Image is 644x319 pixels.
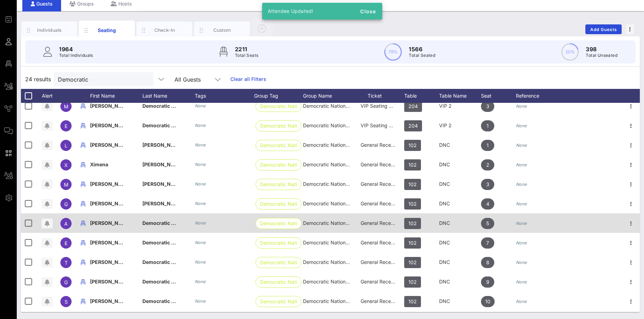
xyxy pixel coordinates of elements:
span: Democratic National Committee [303,220,376,226]
span: General Reception [361,298,402,304]
span: Democratic Nation… [260,238,297,248]
i: None [516,240,527,245]
span: Democratic Nation… [260,296,297,307]
span: 204 [408,101,418,112]
span: General Reception [361,220,402,226]
i: None [195,201,206,206]
a: Clear all Filters [230,75,266,83]
span: [PERSON_NAME] [90,259,131,265]
span: Ximena [90,161,108,167]
span: 3 [486,179,489,190]
p: Total Individuals [59,52,93,59]
span: L [65,143,67,149]
div: Ticket [352,89,404,103]
span: Democratic Nation… [260,277,297,287]
i: None [195,220,206,226]
div: Seat [481,89,516,103]
p: Total Seats [235,52,258,59]
i: None [516,279,527,284]
div: DNC [439,135,481,155]
p: 2211 [235,45,258,53]
i: None [195,259,206,265]
span: G [64,201,68,207]
span: [PERSON_NAME] [90,279,131,284]
span: General Reception [361,200,402,206]
i: None [195,298,206,304]
div: DNC [439,272,481,291]
div: VIP 2 [439,96,481,116]
i: None [516,162,527,167]
i: None [195,123,206,128]
span: 102 [408,218,417,229]
div: DNC [439,252,481,272]
span: Democratic National Committee [303,181,376,187]
p: Total Unseated [586,52,617,59]
div: DNC [439,291,481,311]
span: M [64,104,68,109]
div: All Guests [175,76,201,83]
span: 102 [408,179,417,190]
span: E [65,123,67,129]
span: General Reception [361,142,402,148]
span: Democratic National Committee [142,259,219,265]
span: General Reception [361,181,402,187]
div: Tags [195,89,254,103]
div: Last Name [142,89,195,103]
span: Attendee Updated! [268,8,313,14]
div: Table Name [439,89,481,103]
span: General Reception [361,279,402,284]
span: 9 [486,276,489,288]
span: 204 [408,120,418,131]
div: Alert [38,89,56,103]
div: DNC [439,155,481,174]
div: Reference [516,89,558,103]
i: None [195,240,206,245]
i: None [516,260,527,265]
span: Democratic National Committee [303,200,376,206]
span: Democratic Nation… [260,140,297,151]
span: S [65,299,68,305]
span: Democratic Nation… [260,179,297,190]
div: VIP 2 [439,116,481,135]
i: None [516,182,527,187]
span: G [64,279,68,285]
div: Individuals [34,27,65,33]
span: Democratic Nation… [260,121,297,131]
span: 102 [408,140,417,151]
div: DNC [439,213,481,233]
span: [PERSON_NAME] [142,200,184,206]
div: Group Name [303,89,352,103]
div: Custom [207,27,238,33]
span: X [64,162,68,168]
span: 1 [487,140,489,151]
i: None [516,123,527,128]
div: Seating [91,26,123,34]
span: 5 [486,218,489,229]
span: 24 results [25,75,51,83]
span: [PERSON_NAME] [142,181,184,187]
span: [PERSON_NAME] [90,122,131,128]
span: Democratic National Committee [142,298,219,304]
span: E [65,240,67,246]
span: 102 [408,198,417,210]
p: 1566 [409,45,435,53]
div: Check-In [149,27,180,33]
span: 102 [408,276,417,288]
span: General Reception [361,259,402,265]
span: VIP Seating & Chair's Private Reception [361,122,451,128]
span: Democratic National Committee [303,142,376,148]
span: 10 [485,296,490,307]
span: VIP Seating & Chair's Private Reception [361,103,451,109]
span: General Reception [361,161,402,167]
span: Democratic National Committee [303,122,376,128]
span: [PERSON_NAME] [142,161,184,167]
button: Close [357,5,379,17]
span: Democratic Nation… [260,160,297,170]
i: None [516,201,527,206]
span: Democratic National Committee [303,103,376,109]
span: 1 [487,120,489,131]
div: All Guests [170,72,226,86]
span: 102 [408,237,417,249]
i: None [195,181,206,187]
span: 4 [486,198,489,210]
